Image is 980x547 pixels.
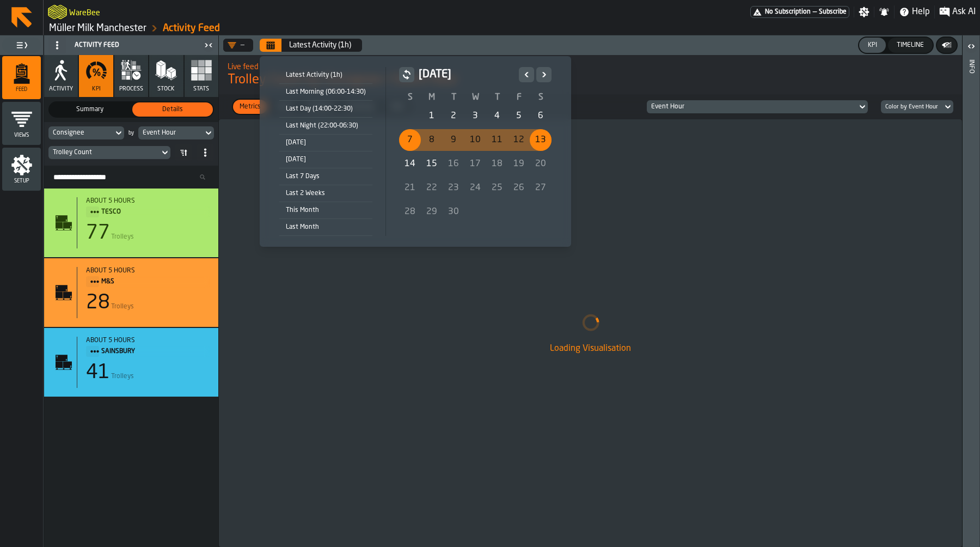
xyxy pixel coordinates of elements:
div: 22 [421,177,443,199]
div: Wednesday, September 24, 2025 [464,177,486,199]
div: Friday, September 19, 2025 [508,153,530,175]
div: 17 [464,153,486,175]
div: Last 7 Days [279,171,372,183]
div: 26 [508,177,530,199]
div: Last Day (14:00-22:30) [279,103,372,115]
div: 28 [399,201,421,223]
div: 29 [421,201,443,223]
div: Sunday, September 7, 2025 selected [399,129,421,151]
div: 7 [399,129,421,151]
div: 23 [443,177,464,199]
th: T [443,91,464,104]
div: Wednesday, September 10, 2025 selected [464,129,486,151]
div: 9 [443,129,464,151]
div: Friday, September 12, 2025 selected [508,129,530,151]
th: W [464,91,486,104]
div: Saturday, September 27, 2025 [530,177,552,199]
table: September 2025 [399,91,552,224]
div: [DATE] [279,137,372,149]
button: Next [536,67,552,82]
div: Tuesday, September 23, 2025 [443,177,464,199]
th: S [399,91,421,104]
th: M [421,91,443,104]
div: Wednesday, September 17, 2025 [464,153,486,175]
div: 30 [443,201,464,223]
div: Thursday, September 18, 2025 [486,153,508,175]
div: Wednesday, September 3, 2025 [464,105,486,127]
div: September 2025 [399,67,552,224]
div: This Month [279,204,372,216]
div: Saturday, September 6, 2025 [530,105,552,127]
button: button- [399,67,414,82]
th: T [486,91,508,104]
div: 13 [530,129,552,151]
div: Monday, September 22, 2025 [421,177,443,199]
div: Last Night (22:00-06:30) [279,120,372,132]
div: Sunday, September 14, 2025 [399,153,421,175]
div: Tuesday, September 2, 2025 [443,105,464,127]
div: [DATE] [279,154,372,166]
th: F [508,91,530,104]
div: Friday, September 5, 2025 [508,105,530,127]
div: 14 [399,153,421,175]
div: Thursday, September 11, 2025 selected [486,129,508,151]
div: 21 [399,177,421,199]
div: Tuesday, September 30, 2025 [443,201,464,223]
div: Thursday, September 4, 2025 [486,105,508,127]
div: Last Morning (06:00-14:30) [279,86,372,98]
div: 15 [421,153,443,175]
div: Monday, September 1, 2025 [421,105,443,127]
div: Tuesday, September 16, 2025 [443,153,464,175]
div: 6 [530,105,552,127]
div: 24 [464,177,486,199]
div: Sunday, September 21, 2025 [399,177,421,199]
div: Today, Monday, September 15, 2025, Last available date [421,153,443,175]
div: 11 [486,129,508,151]
div: 5 [508,105,530,127]
div: 10 [464,129,486,151]
div: 19 [508,153,530,175]
th: S [530,91,552,104]
div: Monday, September 29, 2025 [421,201,443,223]
div: 18 [486,153,508,175]
div: Sunday, September 28, 2025 [399,201,421,223]
div: Thursday, September 25, 2025 [486,177,508,199]
div: Latest Activity (1h) [279,69,372,81]
div: 8 [421,129,443,151]
div: 12 [508,129,530,151]
div: Last 2 Weeks [279,187,372,199]
div: 2 [443,105,464,127]
div: 3 [464,105,486,127]
div: 20 [530,153,552,175]
div: Last Month [279,221,372,233]
div: Saturday, September 20, 2025 [530,153,552,175]
div: 16 [443,153,464,175]
div: Monday, September 8, 2025 selected [421,129,443,151]
div: 27 [530,177,552,199]
div: Saturday, September 13, 2025 selected [530,129,552,151]
div: Friday, September 26, 2025 [508,177,530,199]
div: 25 [486,177,508,199]
div: Select date range Select date range [268,65,562,238]
h2: [DATE] [419,67,514,82]
div: 1 [421,105,443,127]
div: 4 [486,105,508,127]
div: Tuesday, September 9, 2025 selected [443,129,464,151]
button: Previous [519,67,534,82]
